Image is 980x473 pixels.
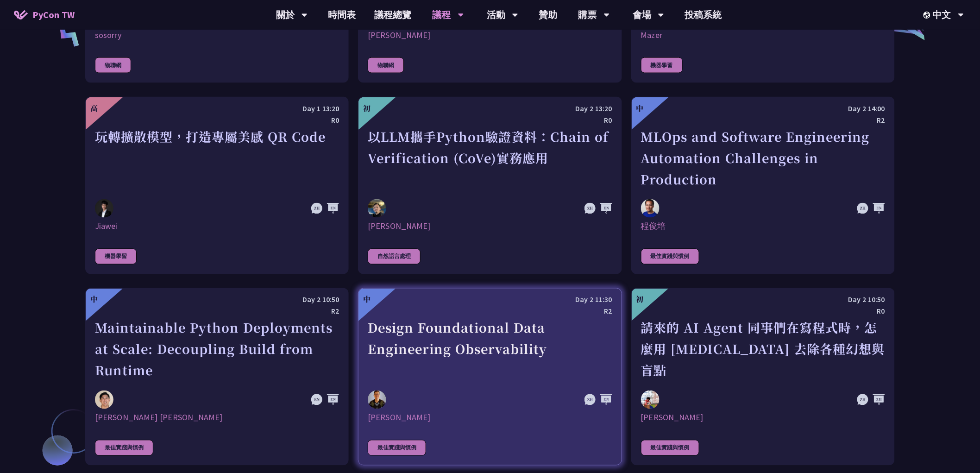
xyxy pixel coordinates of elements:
[368,199,386,218] img: Kevin Tseng
[95,221,339,232] div: Jiawei
[363,294,371,305] div: 中
[95,103,339,114] div: Day 1 13:20
[641,306,885,317] div: R0
[95,57,131,73] div: 物聯網
[368,391,386,409] img: Shuhsi Lin
[5,3,84,26] a: PyCon TW
[32,8,75,22] span: PyCon TW
[368,306,612,317] div: R2
[95,114,339,126] div: R0
[90,103,98,114] div: 高
[368,126,612,190] div: 以LLM攜手Python驗證資料：Chain of Verification (CoVe)實務應用
[641,294,885,306] div: Day 2 10:50
[363,103,371,114] div: 初
[95,199,113,218] img: Jiawei
[95,30,339,41] div: sosorry
[95,412,339,423] div: [PERSON_NAME] [PERSON_NAME]
[14,10,28,19] img: Home icon of PyCon TW 2025
[631,288,895,466] a: 初 Day 2 10:50 R0 請來的 AI Agent 同事們在寫程式時，怎麼用 [MEDICAL_DATA] 去除各種幻想與盲點 Keith Yang [PERSON_NAME] 最佳實踐與慣例
[641,126,885,190] div: MLOps and Software Engineering Automation Challenges in Production
[641,114,885,126] div: R2
[631,97,895,274] a: 中 Day 2 14:00 R2 MLOps and Software Engineering Automation Challenges in Production 程俊培 程俊培 最佳實踐與慣例
[641,30,885,41] div: Mazer
[95,306,339,317] div: R2
[923,12,933,19] img: Locale Icon
[95,294,339,306] div: Day 2 10:50
[641,57,683,73] div: 機器學習
[95,249,137,265] div: 機器學習
[95,317,339,381] div: Maintainable Python Deployments at Scale: Decoupling Build from Runtime
[368,412,612,423] div: [PERSON_NAME]
[95,440,153,456] div: 最佳實踐與慣例
[358,288,622,466] a: 中 Day 2 11:30 R2 Design Foundational Data Engineering Observability Shuhsi Lin [PERSON_NAME] 最佳實踐與慣例
[368,103,612,114] div: Day 2 13:20
[95,126,339,190] div: 玩轉擴散模型，打造專屬美感 QR Code
[641,199,660,218] img: 程俊培
[368,114,612,126] div: R0
[641,412,885,423] div: [PERSON_NAME]
[368,440,426,456] div: 最佳實踐與慣例
[358,97,622,274] a: 初 Day 2 13:20 R0 以LLM攜手Python驗證資料：Chain of Verification (CoVe)實務應用 Kevin Tseng [PERSON_NAME] 自然語言處理
[641,221,885,232] div: 程俊培
[368,294,612,306] div: Day 2 11:30
[95,391,113,409] img: Justin Lee
[368,249,421,265] div: 自然語言處理
[641,391,660,409] img: Keith Yang
[641,317,885,381] div: 請來的 AI Agent 同事們在寫程式時，怎麼用 [MEDICAL_DATA] 去除各種幻想與盲點
[90,294,98,305] div: 中
[85,97,349,274] a: 高 Day 1 13:20 R0 玩轉擴散模型，打造專屬美感 QR Code Jiawei Jiawei 機器學習
[368,317,612,381] div: Design Foundational Data Engineering Observability
[368,57,404,73] div: 物聯網
[641,249,699,265] div: 最佳實踐與慣例
[85,288,349,466] a: 中 Day 2 10:50 R2 Maintainable Python Deployments at Scale: Decoupling Build from Runtime Justin L...
[636,103,644,114] div: 中
[641,440,699,456] div: 最佳實踐與慣例
[368,30,612,41] div: [PERSON_NAME]
[636,294,644,305] div: 初
[641,103,885,114] div: Day 2 14:00
[368,221,612,232] div: [PERSON_NAME]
